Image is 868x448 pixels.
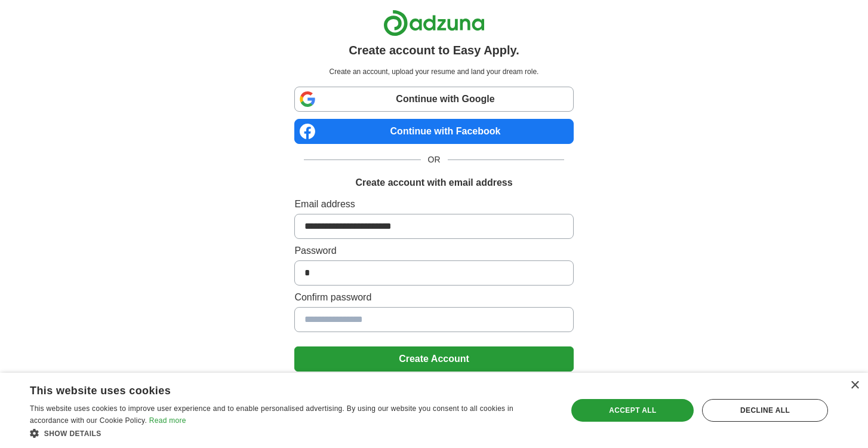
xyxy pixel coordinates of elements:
[30,404,513,425] span: This website uses cookies to improve user experience and to enable personalised advertising. By u...
[30,427,552,439] div: Show details
[294,346,573,372] button: Create Account
[297,66,571,77] p: Create an account, upload your resume and land your dream role.
[421,154,448,166] span: OR
[294,197,573,211] label: Email address
[702,399,828,422] div: Decline all
[44,429,101,438] span: Show details
[571,399,694,422] div: Accept all
[149,416,186,425] a: Read more, opens a new window
[850,381,859,390] div: Close
[294,119,573,144] a: Continue with Facebook
[30,380,522,398] div: This website uses cookies
[355,176,512,190] h1: Create account with email address
[383,10,485,36] img: Adzuna logo
[294,290,573,305] label: Confirm password
[294,244,573,258] label: Password
[294,87,573,112] a: Continue with Google
[349,41,519,59] h1: Create account to Easy Apply.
